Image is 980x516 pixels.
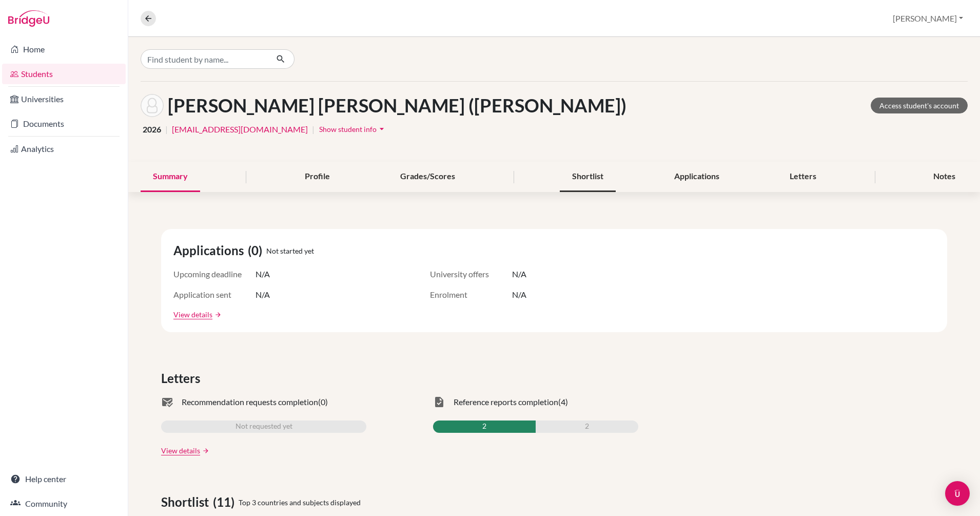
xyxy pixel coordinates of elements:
a: arrow_forward [200,447,209,454]
div: Letters [777,162,829,192]
span: (0) [318,396,328,408]
a: Documents [2,113,126,134]
span: (11) [213,493,239,511]
div: Open Intercom Messenger [945,481,970,506]
div: Shortlist [560,162,616,192]
a: Analytics [2,139,126,159]
span: Letters [161,369,204,388]
span: | [312,123,315,136]
span: task [433,396,445,408]
img: Phuc Mai Khanh (Sarah) Nguyen's avatar [141,94,164,117]
a: Community [2,493,126,514]
a: Access student's account [871,98,968,113]
span: University offers [430,268,512,280]
span: Upcoming deadline [173,268,256,280]
i: arrow_drop_down [377,124,387,134]
span: 2 [482,421,486,433]
span: Not started yet [266,245,314,256]
div: Grades/Scores [388,162,467,192]
div: Notes [921,162,968,192]
span: Reference reports completion [454,396,558,408]
span: Application sent [173,289,256,301]
span: mark_email_read [161,396,173,408]
a: [EMAIL_ADDRESS][DOMAIN_NAME] [172,123,308,136]
span: Applications [173,241,248,260]
span: 2 [585,421,589,433]
span: N/A [512,289,526,301]
a: Students [2,64,126,84]
span: Not requested yet [236,421,292,433]
span: 2026 [143,123,161,136]
span: N/A [512,268,526,280]
span: N/A [256,289,270,301]
div: Applications [662,162,732,192]
div: Summary [141,162,200,192]
input: Find student by name... [141,49,268,69]
button: [PERSON_NAME] [888,9,968,28]
span: Top 3 countries and subjects displayed [239,497,361,508]
span: Shortlist [161,493,213,511]
div: Profile [292,162,342,192]
span: Recommendation requests completion [182,396,318,408]
a: Help center [2,469,126,489]
button: Show student infoarrow_drop_down [319,121,387,137]
a: View details [173,309,212,320]
span: | [165,123,168,136]
span: Enrolment [430,289,512,301]
a: arrow_forward [212,311,222,318]
span: (0) [248,241,266,260]
h1: [PERSON_NAME] [PERSON_NAME] ([PERSON_NAME]) [168,94,626,117]
span: (4) [558,396,568,408]
a: View details [161,445,200,456]
a: Home [2,39,126,60]
span: Show student info [319,125,377,133]
img: Bridge-U [8,10,49,27]
span: N/A [256,268,270,280]
a: Universities [2,89,126,109]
